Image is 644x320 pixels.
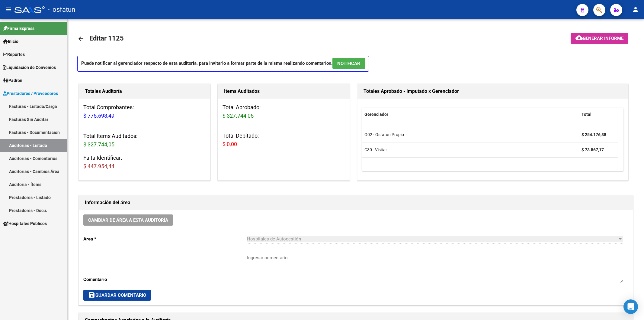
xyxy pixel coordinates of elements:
p: Area * [83,236,247,242]
strong: $ 254.176,88 [582,132,606,137]
span: Liquidación de Convenios [3,64,56,71]
h3: Total Items Auditados: [83,132,206,149]
span: $ 327.744,05 [223,113,254,119]
mat-icon: menu [5,6,12,13]
span: Guardar Comentario [88,292,146,298]
span: Gerenciador [364,112,388,117]
span: Total [582,112,591,117]
h3: Total Debitado: [223,132,345,149]
button: Generar informe [571,33,628,44]
span: Prestadores / Proveedores [3,90,58,97]
div: Open Intercom Messenger [623,299,638,314]
span: $ 327.744,05 [83,141,114,148]
strong: $ 73.567,17 [582,147,604,152]
span: Firma Express [3,25,34,32]
h1: Totales Aprobado - Imputado x Gerenciador [364,87,622,96]
span: Padrón [3,77,22,84]
span: $ 0,00 [223,141,237,147]
button: Guardar Comentario [83,290,151,301]
span: - osfatun [48,3,75,16]
h1: Información del área [85,198,627,207]
span: Hospitales de Autogestión [247,236,301,242]
p: Puede notificar al gerenciador respecto de esta auditoria, para invitarlo a formar parte de la mi... [77,56,369,72]
mat-icon: person [632,6,639,13]
h1: Totales Auditoría [85,87,204,96]
p: Comentario [83,276,247,283]
span: $ 447.954,44 [83,163,114,169]
span: Cambiar de área a esta auditoría [88,217,168,223]
button: NOTIFICAR [332,58,365,69]
span: Reportes [3,51,25,58]
span: C30 - Visitar [364,147,387,152]
h3: Total Aprobado: [223,103,345,120]
span: NOTIFICAR [337,61,360,66]
span: Hospitales Públicos [3,220,47,227]
mat-icon: save [88,291,95,299]
h3: Falta Identificar: [83,154,206,171]
h3: Total Comprobantes: [83,103,206,120]
datatable-header-cell: Gerenciador [362,108,579,121]
span: Generar informe [583,36,623,41]
button: Cambiar de área a esta auditoría [83,214,173,226]
span: $ 775.698,49 [83,113,114,119]
datatable-header-cell: Total [579,108,618,121]
mat-icon: arrow_back [77,35,85,42]
span: Inicio [3,38,18,45]
span: Editar 1125 [89,34,124,42]
mat-icon: cloud_download [575,34,583,41]
h1: Items Auditados [224,87,343,96]
span: O02 - Osfatun Propio [364,132,404,137]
